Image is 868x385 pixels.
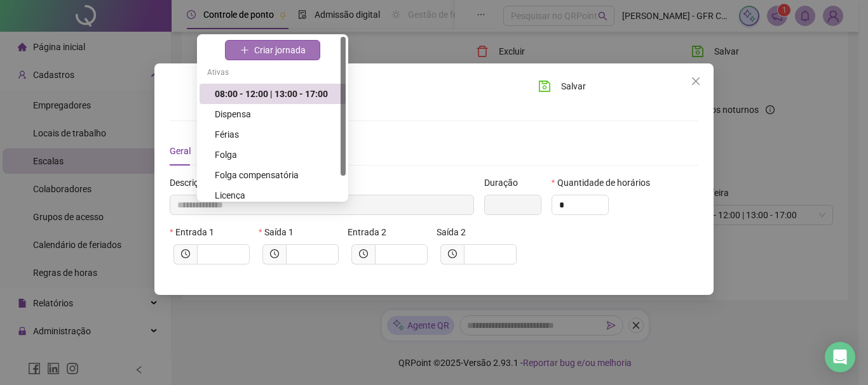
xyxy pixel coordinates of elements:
div: Licença [215,188,338,202]
span: clock-circle [448,249,457,258]
label: Saída 2 [437,225,474,239]
span: Salvar [561,79,586,93]
span: clock-circle [359,249,368,258]
div: Folga [215,148,338,162]
div: Dispensa [215,107,338,121]
div: Ativas [200,63,346,84]
span: Descrição da jornada [170,176,253,190]
button: Salvar [529,76,595,96]
div: 08:00 - 12:00 | 13:00 - 17:00 [215,87,338,101]
div: Férias [215,127,338,141]
button: Criar jornada [225,40,320,60]
label: Saída 1 [259,225,302,239]
span: close [691,76,701,86]
div: Folga compensatória [215,168,338,182]
div: Geral [170,144,191,158]
span: save [538,80,551,93]
label: Entrada 1 [170,225,222,239]
label: Quantidade de horários [552,176,658,190]
span: plus [240,46,249,55]
span: clock-circle [181,249,190,258]
span: Criar jornada [254,43,306,57]
span: clock-circle [270,249,279,258]
button: Close [686,71,706,91]
div: Open Intercom Messenger [825,342,855,372]
label: Entrada 2 [348,225,395,239]
label: Duração [484,176,526,190]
